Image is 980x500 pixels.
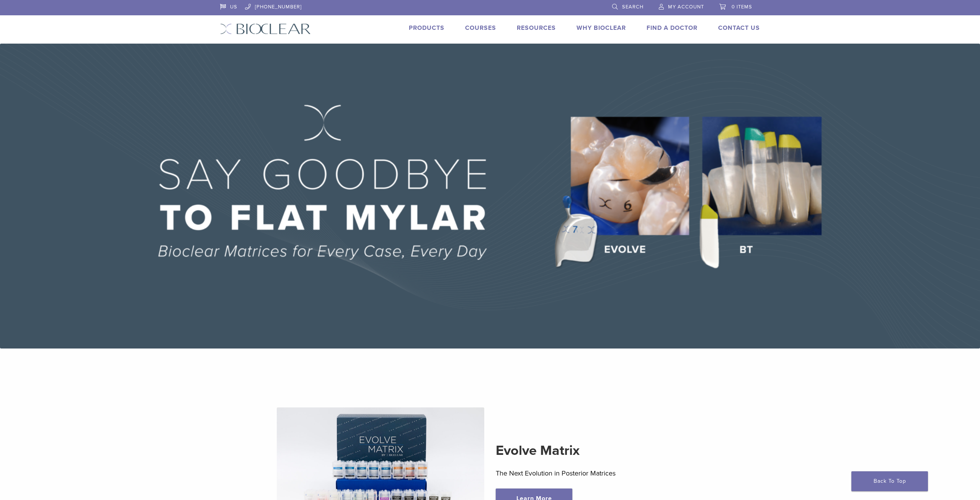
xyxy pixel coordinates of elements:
span: Search [622,4,644,10]
span: 0 items [732,4,752,10]
p: The Next Evolution in Posterior Matrices [496,467,704,479]
a: Contact Us [718,24,760,32]
h2: Evolve Matrix [496,441,704,460]
span: My Account [668,4,704,10]
a: Resources [517,24,556,32]
a: Products [409,24,444,32]
a: Why Bioclear [577,24,626,32]
img: Bioclear [220,23,311,34]
a: Find A Doctor [647,24,697,32]
a: Courses [465,24,496,32]
a: Back To Top [851,471,928,491]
